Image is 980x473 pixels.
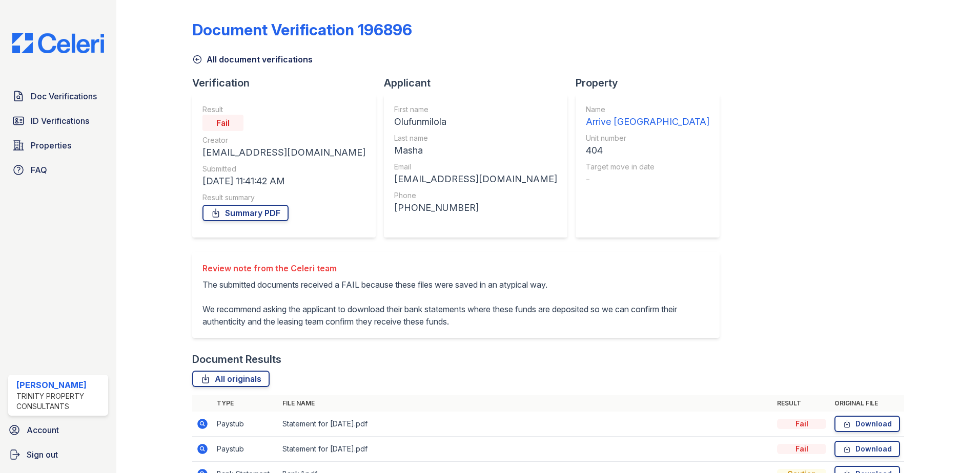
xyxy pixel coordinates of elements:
[394,172,557,186] div: [EMAIL_ADDRESS][DOMAIN_NAME]
[202,205,289,221] a: Summary PDF
[31,164,47,176] span: FAQ
[777,419,826,429] div: Fail
[27,424,59,436] span: Account
[202,164,365,174] div: Submitted
[16,379,104,391] div: [PERSON_NAME]
[394,104,557,115] div: First name
[202,135,365,145] div: Creator
[586,162,709,172] div: Target move in date
[586,143,709,158] div: 404
[202,145,365,160] div: [EMAIL_ADDRESS][DOMAIN_NAME]
[213,395,278,412] th: Type
[4,444,112,465] a: Sign out
[192,352,281,367] div: Document Results
[202,278,709,328] p: The submitted documents received a FAIL because these files were saved in an atypical way. We rec...
[202,104,365,115] div: Result
[31,115,89,127] span: ID Verifications
[394,190,557,201] div: Phone
[202,262,709,274] div: Review note from the Celeri team
[830,395,904,412] th: Original file
[213,412,278,437] td: Paystub
[27,448,58,461] span: Sign out
[394,162,557,172] div: Email
[394,115,557,129] div: Olufunmilola
[586,133,709,143] div: Unit number
[576,76,728,90] div: Property
[586,104,709,115] div: Name
[202,174,365,188] div: [DATE] 11:41:42 AM
[8,111,108,131] a: ID Verifications
[192,20,412,39] div: Document Verification 196896
[8,160,108,180] a: FAQ
[278,395,773,412] th: File name
[777,444,826,454] div: Fail
[394,133,557,143] div: Last name
[8,86,108,106] a: Doc Verifications
[8,135,108,156] a: Properties
[213,437,278,462] td: Paystub
[192,53,313,66] a: All document verifications
[202,115,243,131] div: Fail
[586,172,709,186] div: -
[773,395,830,412] th: Result
[31,90,97,102] span: Doc Verifications
[394,201,557,215] div: [PHONE_NUMBER]
[202,192,365,203] div: Result summary
[586,115,709,129] div: Arrive [GEOGRAPHIC_DATA]
[4,420,112,440] a: Account
[278,412,773,437] td: Statement for [DATE].pdf
[394,143,557,158] div: Masha
[384,76,576,90] div: Applicant
[937,432,970,463] iframe: chat widget
[16,391,104,412] div: Trinity Property Consultants
[192,371,270,387] a: All originals
[834,441,900,457] a: Download
[834,416,900,432] a: Download
[4,33,112,53] img: CE_Logo_Blue-a8612792a0a2168367f1c8372b55b34899dd931a85d93a1a3d3e32e68fde9ad4.png
[192,76,384,90] div: Verification
[278,437,773,462] td: Statement for [DATE].pdf
[31,139,71,152] span: Properties
[586,104,709,129] a: Name Arrive [GEOGRAPHIC_DATA]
